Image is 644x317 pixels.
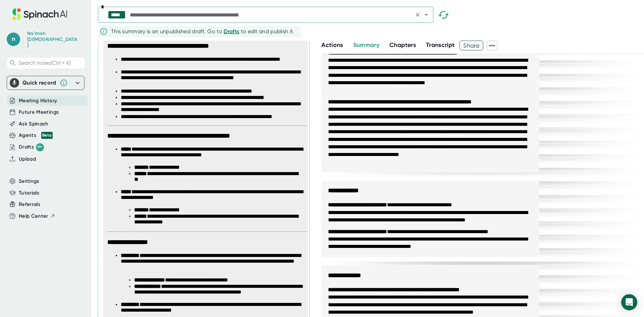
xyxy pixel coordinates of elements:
[389,41,416,50] button: Chapters
[19,120,49,128] button: Ask Spinach
[19,177,39,185] button: Settings
[18,60,71,66] span: Search notes (Ctrl + K)
[422,10,431,19] button: Open
[426,41,455,49] span: Transcript
[10,76,82,90] div: Quick record
[353,41,379,49] span: Summary
[22,80,56,86] div: Quick record
[19,97,57,105] button: Meeting History
[413,10,422,19] button: Clear
[460,41,483,50] button: Share
[224,28,239,36] button: Drafts
[27,31,77,48] div: Na'imah Muhammad
[19,155,36,163] button: Upload
[19,143,44,151] button: Drafts 99+
[321,41,343,49] span: Actions
[19,131,53,139] div: Agents
[19,212,48,220] span: Help Center
[19,189,39,197] button: Tutorials
[353,41,379,50] button: Summary
[460,40,483,51] span: Share
[621,294,637,310] div: Open Intercom Messenger
[7,33,20,46] span: n
[111,28,294,36] div: This summary is an unpublished draft. Go to to edit and publish it.
[426,41,455,50] button: Transcript
[19,212,55,220] button: Help Center
[41,132,53,139] div: Beta
[19,201,40,208] button: Referrals
[224,28,239,35] span: Drafts
[389,41,416,49] span: Chapters
[19,108,59,116] button: Future Meetings
[19,143,44,151] div: Drafts
[36,143,44,151] div: 99+
[19,131,53,139] button: Agents Beta
[321,41,343,50] button: Actions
